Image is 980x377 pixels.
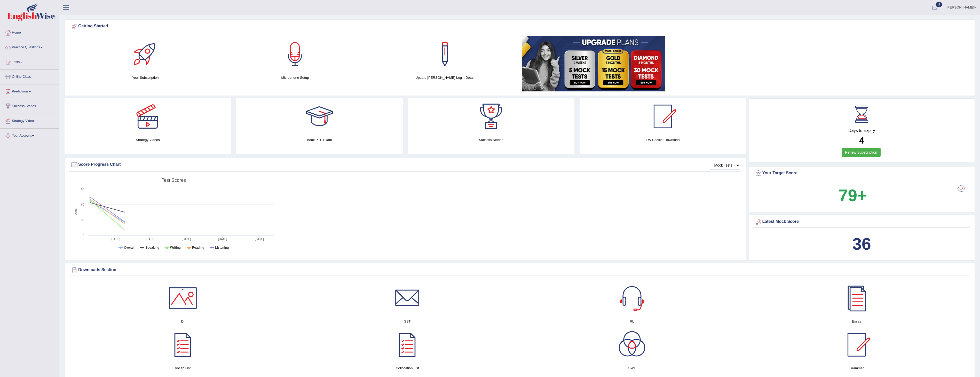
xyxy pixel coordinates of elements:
[162,178,186,183] tspan: Test scores
[522,319,742,324] h4: RL
[839,186,867,205] b: 79+
[83,234,84,237] text: 0
[81,218,84,222] text: 30
[522,36,665,91] img: small5.jpg
[81,203,84,206] text: 60
[298,319,517,324] h4: SST
[255,238,264,241] tspan: [DATE]
[0,84,59,97] a: Predictions
[747,319,966,324] h4: Essay
[0,99,59,112] a: Success Stories
[755,169,969,177] div: Your Target Score
[0,26,59,38] a: Home
[124,246,135,249] tspan: Overall
[70,266,969,274] div: Downloads Section
[146,246,159,249] tspan: Speaking
[223,75,367,80] h4: Microphone Setup
[747,365,966,371] h4: Grammar
[0,114,59,127] a: Strategy Videos
[70,22,969,30] div: Getting Started
[298,365,517,371] h4: Collocation List
[215,246,229,249] tspan: Listening
[522,365,742,371] h4: SWT
[73,319,293,324] h4: DI
[182,238,191,241] tspan: [DATE]
[146,238,155,241] tspan: [DATE]
[65,137,231,143] h4: Strategy Videos
[408,137,574,143] h4: Success Stories
[74,208,78,216] tspan: Score
[0,129,59,142] a: Your Account
[580,137,746,143] h4: EW Booklet Download
[73,365,293,371] h4: Vocab List
[236,137,403,143] h4: Book PTE Exam
[70,161,740,169] div: Score Progress Chart
[110,238,120,241] tspan: [DATE]
[859,135,864,145] b: 4
[0,55,59,68] a: Tests
[842,148,881,157] a: Renew Subscription
[0,70,59,83] a: Online Class
[170,246,181,249] tspan: Writing
[0,40,59,53] a: Practice Questions
[73,75,218,80] h4: Your Subscription
[755,218,969,226] div: Latest Mock Score
[81,188,84,191] text: 90
[755,128,969,133] h4: Days to Expiry
[218,238,227,241] tspan: [DATE]
[373,75,517,80] h4: Update [PERSON_NAME] Login Detail
[192,246,204,249] tspan: Reading
[852,234,871,253] b: 36
[936,2,942,7] span: 11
